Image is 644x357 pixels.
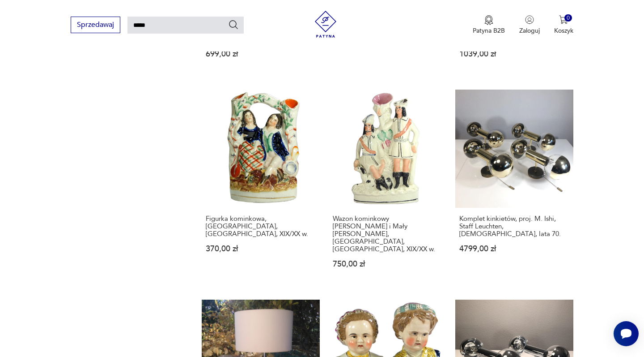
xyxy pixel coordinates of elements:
[484,15,493,25] img: Ikona medalu
[519,15,540,35] button: Zaloguj
[333,260,442,268] p: 750,00 zł
[614,321,639,346] iframe: Smartsupp widget button
[206,215,315,238] h3: Figurka kominkowa, [GEOGRAPHIC_DATA], [GEOGRAPHIC_DATA], XIX/XX w.
[519,26,540,35] p: Zaloguj
[206,50,315,58] p: 699,00 zł
[564,14,572,22] div: 0
[455,90,573,285] a: Komplet kinkietów, proj. M. Ishi, Staff Leuchten, Niemcy, lata 70.Komplet kinkietów, proj. M. Ish...
[473,15,505,35] a: Ikona medaluPatyna B2B
[71,22,120,29] a: Sprzedawaj
[559,15,568,24] img: Ikona koszyka
[459,245,569,253] p: 4799,00 zł
[206,245,315,253] p: 370,00 zł
[329,90,446,285] a: Wazon kominkowy Robin Hood i Mały John, Staffordshire, Anglia, XIX/XX w.Wazon kominkowy [PERSON_N...
[525,15,534,24] img: Ikonka użytkownika
[473,15,505,35] button: Patyna B2B
[554,15,573,35] button: 0Koszyk
[71,17,120,33] button: Sprzedawaj
[554,26,573,35] p: Koszyk
[459,215,569,238] h3: Komplet kinkietów, proj. M. Ishi, Staff Leuchten, [DEMOGRAPHIC_DATA], lata 70.
[473,26,505,35] p: Patyna B2B
[228,19,239,30] button: Szukaj
[459,50,569,58] p: 1039,00 zł
[333,215,442,253] h3: Wazon kominkowy [PERSON_NAME] i Mały [PERSON_NAME], [GEOGRAPHIC_DATA], [GEOGRAPHIC_DATA], XIX/XX w.
[312,11,339,38] img: Patyna - sklep z meblami i dekoracjami vintage
[202,90,319,285] a: Figurka kominkowa, Staffordshire, Anglia, XIX/XX w.Figurka kominkowa, [GEOGRAPHIC_DATA], [GEOGRAP...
